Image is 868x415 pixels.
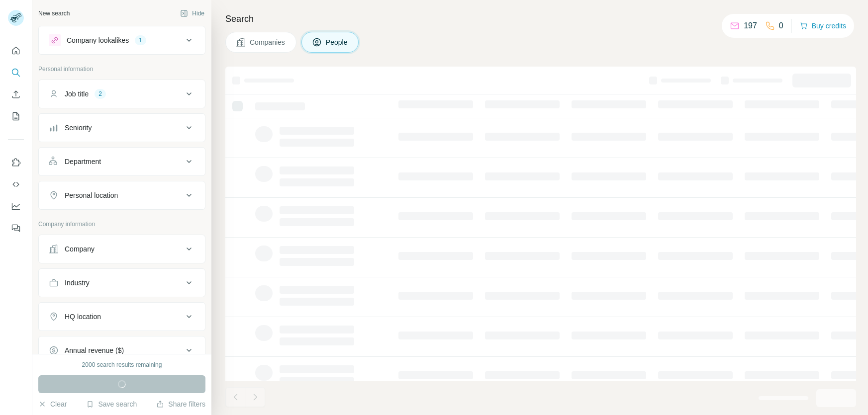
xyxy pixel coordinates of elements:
[39,305,205,329] button: HQ location
[779,20,783,32] p: 0
[65,89,89,99] div: Job title
[67,35,129,45] div: Company lookalikes
[173,6,211,21] button: Hide
[65,123,92,133] div: Seniority
[65,244,95,254] div: Company
[8,154,24,171] button: Use Surfe on LinkedIn
[38,9,70,18] div: New search
[65,190,118,200] div: Personal location
[8,85,24,103] button: Enrich CSV
[86,399,137,409] button: Save search
[39,237,205,261] button: Company
[8,219,24,237] button: Feedback
[39,183,205,207] button: Personal location
[38,399,67,409] button: Clear
[65,345,124,355] div: Annual revenue ($)
[135,36,146,45] div: 1
[8,175,24,193] button: Use Surfe API
[8,64,24,82] button: Search
[744,20,757,32] p: 197
[225,12,856,26] h4: Search
[156,399,205,409] button: Share filters
[39,271,205,295] button: Industry
[39,28,205,52] button: Company lookalikes1
[39,338,205,362] button: Annual revenue ($)
[38,65,205,74] p: Personal information
[82,360,162,369] div: 2000 search results remaining
[38,220,205,229] p: Company information
[800,19,846,33] button: Buy credits
[8,42,24,60] button: Quick start
[65,312,101,322] div: HQ location
[8,197,24,215] button: Dashboard
[39,150,205,173] button: Department
[250,37,286,47] span: Companies
[39,116,205,140] button: Seniority
[8,107,24,125] button: My lists
[65,157,101,166] div: Department
[326,37,349,47] span: People
[65,278,90,288] div: Industry
[95,89,106,98] div: 2
[39,82,205,106] button: Job title2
